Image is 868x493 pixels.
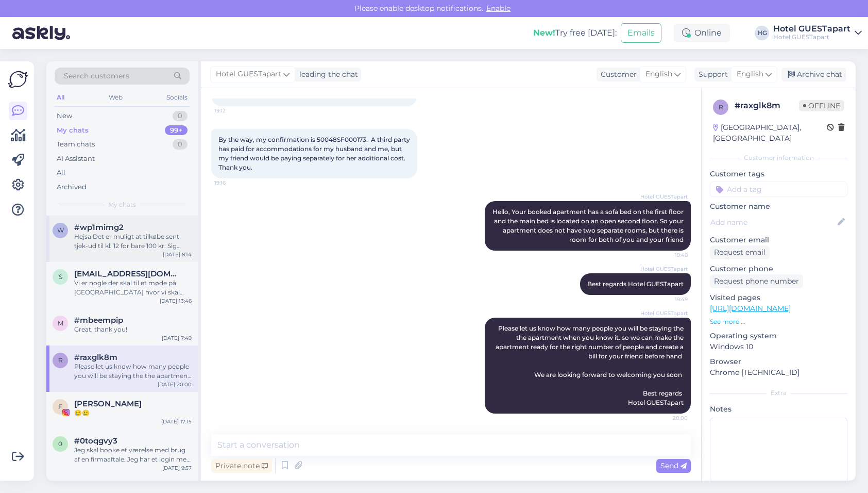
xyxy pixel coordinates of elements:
[162,464,192,472] div: [DATE] 9:57
[74,362,192,381] div: Please let us know how many people you will be staying the the apartment when you know it. so we ...
[74,325,192,334] div: Great, thank you!
[216,69,281,80] span: Hotel GUESTapart
[710,153,847,162] div: Customer information
[173,139,188,150] div: 0
[710,367,847,378] p: Chrome [TECHNICAL_ID]
[649,295,688,303] span: 19:49
[64,71,129,81] span: Search customers
[640,265,688,273] span: Hotel GUESTapart
[710,356,847,367] p: Browser
[773,25,850,33] div: Hotel GUESTapart
[492,208,685,243] span: Hello, Your booked apartment has a sofa bed on the first floor and the main bed is located on an ...
[597,69,637,80] div: Customer
[214,179,253,187] span: 19:16
[74,278,192,297] div: Vi er nogle der skal til et møde på [GEOGRAPHIC_DATA] hvor vi skal overnatte, og vi overvejer at ...
[587,280,684,288] span: Best regards Hotel GUESTapart
[710,264,847,274] p: Customer phone
[773,25,862,41] a: Hotel GUESTapartHotel GUESTapart
[710,331,847,341] p: Operating system
[57,139,95,150] div: Team chats
[74,353,117,362] span: #raxglk8m
[58,356,63,364] span: r
[58,403,62,410] span: F
[211,459,272,473] div: Private note
[710,169,847,179] p: Customer tags
[713,122,827,144] div: [GEOGRAPHIC_DATA], [GEOGRAPHIC_DATA]
[107,91,125,104] div: Web
[162,334,192,342] div: [DATE] 7:49
[295,69,358,80] div: leading the chat
[58,319,63,327] span: m
[649,251,688,259] span: 19:48
[719,103,723,111] span: r
[621,23,661,43] button: Emails
[214,107,253,114] span: 19:12
[710,304,791,313] a: [URL][DOMAIN_NAME]
[710,217,836,228] input: Add name
[57,168,65,178] div: All
[74,223,124,232] span: #wp1mimg2
[57,226,64,234] span: w
[710,388,847,398] div: Extra
[74,232,192,251] div: Hejsa Det er muligt at tilkøbe sent tjek-ud til kl. 12 for bare 100 kr. Sig endelig til hvis du ø...
[710,341,847,352] p: Windows 10
[165,125,188,136] div: 99+
[640,193,688,201] span: Hotel GUESTapart
[710,274,803,288] div: Request phone number
[8,70,28,89] img: Askly Logo
[694,69,728,80] div: Support
[735,100,799,112] div: # raxglk8m
[161,418,192,425] div: [DATE] 17:15
[218,136,412,171] span: By the way, my confirmation is 50048SF000173. A third party has paid for accommodations for my hu...
[710,317,847,326] p: See more ...
[164,91,190,104] div: Socials
[158,381,192,388] div: [DATE] 20:00
[533,27,617,39] div: Try free [DATE]:
[55,91,66,104] div: All
[737,69,763,80] span: English
[74,446,192,464] div: Jeg skal booke et værelse med brug af en firmaaftale. Jeg har et login men jeg er i tvivl om, hvo...
[74,408,192,418] div: 🥲🥲
[57,182,87,192] div: Archived
[74,399,142,408] span: Frederikke Lyhne-Petersen
[173,111,188,121] div: 0
[710,404,847,415] p: Notes
[710,235,847,245] p: Customer email
[57,154,95,164] div: AI Assistant
[74,316,123,325] span: #mbeempip
[755,26,769,40] div: HG
[483,4,514,13] span: Enable
[710,245,770,259] div: Request email
[799,100,844,111] span: Offline
[674,24,730,42] div: Online
[108,200,136,209] span: My chats
[163,251,192,258] div: [DATE] 8:14
[640,309,688,317] span: Hotel GUESTapart
[59,273,62,281] span: s
[710,182,847,197] input: Add a tag
[781,68,846,81] div: Archive chat
[649,414,688,422] span: 20:00
[74,269,181,278] span: sirihstrand81@gmail.com
[496,324,685,406] span: Please let us know how many people you will be staying the the apartment when you know it. so we ...
[57,111,72,121] div: New
[710,292,847,303] p: Visited pages
[160,297,192,305] div: [DATE] 13:46
[645,69,672,80] span: English
[58,440,62,448] span: 0
[533,28,555,38] b: New!
[57,125,89,136] div: My chats
[710,201,847,212] p: Customer name
[74,436,117,446] span: #0toqgvy3
[773,33,850,41] div: Hotel GUESTapart
[660,461,687,470] span: Send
